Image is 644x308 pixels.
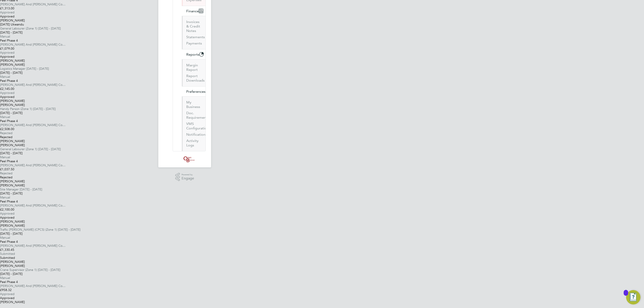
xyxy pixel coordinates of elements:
[183,156,196,163] img: oneillandbrennan-logo-retina.png
[38,26,61,30] span: [DATE] - [DATE]
[33,107,56,111] span: [DATE] - [DATE]
[182,86,214,96] button: Preferences
[186,139,199,147] a: Activity Logs
[38,268,60,272] span: [DATE] - [DATE]
[186,100,200,109] a: My Business
[182,49,207,59] button: Reports
[186,74,205,82] a: Report Downloads
[186,63,198,72] a: Margin Report
[20,187,42,191] span: [DATE] - [DATE]
[26,67,49,71] span: [DATE] - [DATE]
[626,290,640,304] button: Open Resource Center, 12 new notifications
[58,228,80,232] span: [DATE] - [DATE]
[186,122,210,130] a: VMS Configurations
[38,147,61,151] span: [DATE] - [DATE]
[186,41,202,45] a: Payments
[186,35,205,39] a: Statements
[186,132,207,137] a: Notifications
[186,20,200,33] a: Invoices & Credit Notes
[182,173,194,177] span: Powered by
[186,89,205,94] span: Preferences
[175,173,194,181] a: Powered byEngage
[173,156,206,163] a: Go to home page
[186,9,199,13] span: Finance
[182,177,194,180] span: Engage
[182,6,207,16] button: Finance
[186,111,209,120] a: Doc. Requirements
[186,52,199,57] span: Reports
